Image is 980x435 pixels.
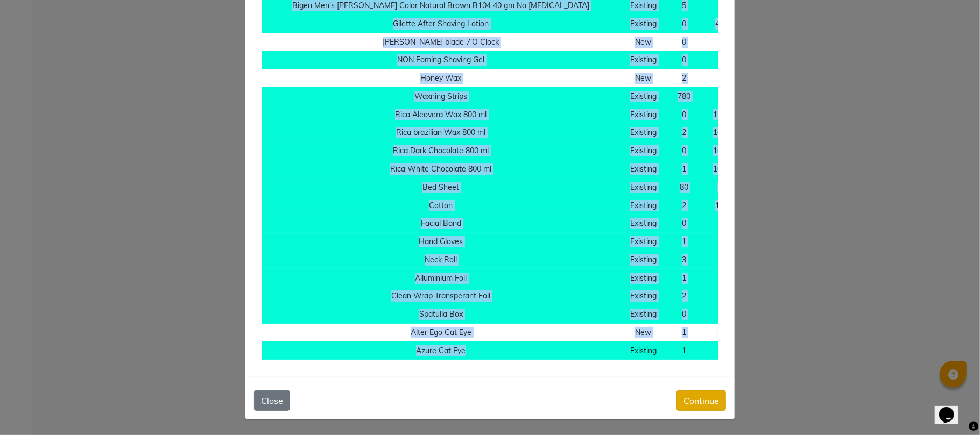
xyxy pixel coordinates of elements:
[625,196,661,215] td: Existing
[661,341,708,360] td: 1
[661,251,708,269] td: 3
[707,233,746,251] td: 2.5
[707,69,746,88] td: 590
[661,196,708,215] td: 2
[625,142,661,160] td: Existing
[707,142,746,160] td: 1006.78
[625,124,661,142] td: Existing
[257,305,625,324] td: Spatulla Box
[257,233,625,251] td: Hand Gloves
[257,33,625,51] td: [PERSON_NAME] blade 7'O Clock
[257,160,625,179] td: Rica White Chocolate 800 ml
[625,305,661,324] td: Existing
[625,178,661,196] td: Existing
[257,324,625,342] td: Alter Ego Cat Eye
[661,215,708,233] td: 0
[257,269,625,287] td: Alluminium Foil
[625,287,661,305] td: Existing
[625,160,661,179] td: Existing
[257,105,625,124] td: Rica Aleovera Wax 800 ml
[661,305,708,324] td: 0
[625,69,661,88] td: New
[661,160,708,179] td: 1
[661,15,708,33] td: 0
[625,87,661,105] td: Existing
[257,51,625,69] td: NON Foming Shaving Gel
[707,15,746,33] td: 401.74
[661,69,708,88] td: 2
[661,233,708,251] td: 1
[676,390,726,411] button: Continue
[707,87,746,105] td: 1
[707,105,746,124] td: 1144.07
[257,178,625,196] td: Bed Sheet
[625,15,661,33] td: Existing
[661,324,708,342] td: 1
[661,287,708,305] td: 2
[707,269,746,287] td: 530
[707,341,746,360] td: 1534
[707,324,746,342] td: 1534
[935,392,969,424] iframe: chat widget
[625,105,661,124] td: Existing
[257,142,625,160] td: Rica Dark Chocolate 800 ml
[625,33,661,51] td: New
[257,196,625,215] td: Cotton
[257,287,625,305] td: Clean Wrap Transperant Foil
[257,215,625,233] td: Facial Band
[707,215,746,233] td: 1
[661,87,708,105] td: 780
[625,215,661,233] td: Existing
[625,269,661,287] td: Existing
[625,233,661,251] td: Existing
[707,33,746,51] td: 150
[661,124,708,142] td: 2
[257,251,625,269] td: Neck Roll
[661,269,708,287] td: 1
[625,51,661,69] td: Existing
[661,105,708,124] td: 0
[707,51,746,69] td: 350
[625,341,661,360] td: Existing
[625,324,661,342] td: New
[707,178,746,196] td: 11.42
[661,178,708,196] td: 80
[707,124,746,142] td: 1006.78
[707,287,746,305] td: 630
[661,51,708,69] td: 0
[661,142,708,160] td: 0
[707,251,746,269] td: 1
[257,124,625,142] td: Rica brazilian Wax 800 ml
[661,33,708,51] td: 0
[257,87,625,105] td: Waxning Strips
[707,196,746,215] td: 142.86
[625,251,661,269] td: Existing
[254,390,290,411] button: Close
[257,69,625,88] td: Honey Wax
[257,15,625,33] td: Gilette After Shaving Lotion
[707,305,746,324] td: 310
[707,160,746,179] td: 1006.78
[257,341,625,360] td: Azure Cat Eye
